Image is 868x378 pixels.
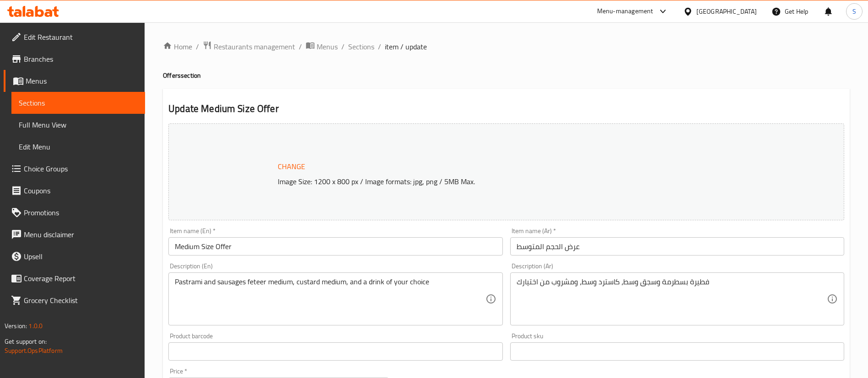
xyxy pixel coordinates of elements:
button: Change [274,157,309,176]
a: Edit Restaurant [4,26,145,48]
a: Menus [4,70,145,92]
span: Coverage Report [24,273,138,284]
span: Sections [19,97,138,108]
li: / [378,41,381,52]
span: Edit Restaurant [24,32,138,43]
span: Restaurants management [214,41,295,52]
span: Branches [24,53,138,64]
input: Please enter product sku [510,342,844,361]
div: [GEOGRAPHIC_DATA] [696,6,757,16]
span: item / update [385,41,427,52]
nav: breadcrumb [163,41,850,53]
span: Menu disclaimer [24,229,138,240]
a: Sections [348,41,374,52]
span: Coupons [24,185,138,196]
a: Upsell [4,245,145,267]
a: Full Menu View [11,114,145,136]
span: Upsell [24,251,138,262]
a: Coverage Report [4,267,145,289]
li: / [341,41,345,52]
textarea: فطيرة بسطرمة وسجق وسط، كاسترد وسط، ومشروب من اختيارك [517,277,827,321]
a: Restaurants management [203,41,295,53]
a: Edit Menu [11,136,145,158]
span: Menus [317,41,338,52]
div: Menu-management [597,6,653,17]
a: Support.OpsPlatform [5,345,63,357]
h2: Update Medium Size Offer [168,102,844,116]
a: Grocery Checklist [4,289,145,311]
span: Choice Groups [24,163,138,174]
a: Home [163,41,192,52]
span: Edit Menu [19,141,138,152]
span: Grocery Checklist [24,295,138,306]
li: / [196,41,199,52]
a: Sections [11,92,145,114]
a: Branches [4,48,145,70]
input: Enter name Ar [510,237,844,256]
input: Enter name En [168,237,502,256]
a: Coupons [4,180,145,202]
span: 1.0.0 [28,320,43,332]
p: Image Size: 1200 x 800 px / Image formats: jpg, png / 5MB Max. [274,176,760,187]
a: Choice Groups [4,158,145,180]
h4: Offers section [163,71,850,80]
li: / [299,41,302,52]
textarea: Pastrami and sausages feteer medium, custard medium, and a drink of your choice [175,277,485,321]
a: Menus [306,41,338,53]
span: Menus [26,75,138,86]
span: Get support on: [5,335,47,347]
span: Promotions [24,207,138,218]
span: Full Menu View [19,119,138,130]
span: S [852,6,856,16]
span: Change [278,160,305,173]
input: Please enter product barcode [168,342,502,361]
span: Version: [5,320,27,332]
a: Promotions [4,202,145,224]
a: Menu disclaimer [4,224,145,245]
